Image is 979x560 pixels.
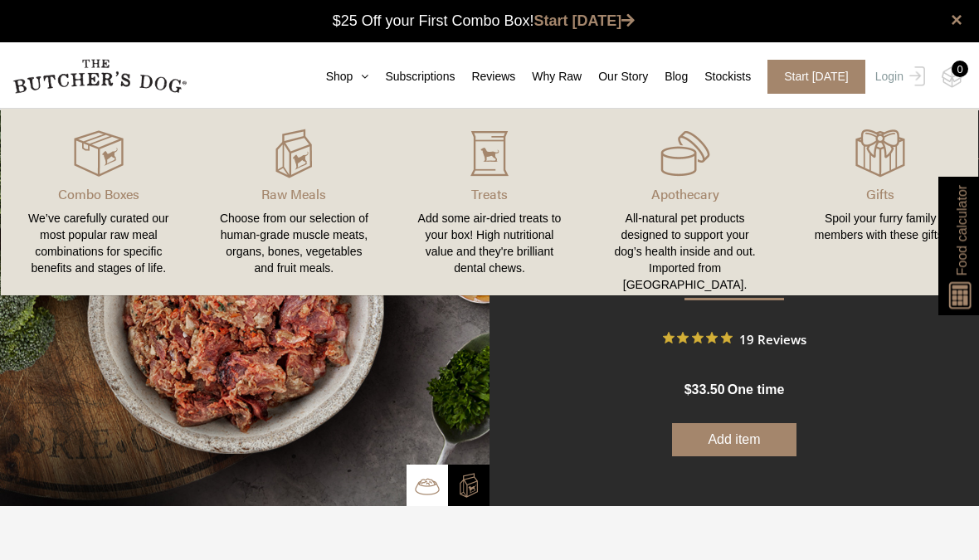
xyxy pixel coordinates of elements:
[392,125,587,296] a: Treats Add some air-dried treats to your box! High nutritional value and they're brilliant dental...
[217,210,373,276] div: Choose from our selection of human-grade muscle meats, organs, bones, vegetables and fruit meals.
[802,210,958,243] div: Spoil your furry family members with these gifts.
[942,66,962,88] img: TBD_Cart-Empty.png
[368,68,455,85] a: Subscriptions
[587,125,783,296] a: Apothecary All-natural pet products designed to support your dog’s health inside and out. Importe...
[515,68,582,85] a: Why Raw
[728,382,784,397] span: one time
[952,61,968,77] div: 0
[412,210,567,276] div: Add some air-dried treats to your box! High nutritional value and they're brilliant dental chews.
[21,184,177,204] p: Combo Boxes
[534,12,636,29] a: Start [DATE]
[692,382,725,397] span: 33.50
[951,10,962,30] a: close
[739,326,806,351] span: 19 Reviews
[684,382,692,397] span: $
[802,184,958,204] p: Gifts
[751,60,871,94] a: Start [DATE]
[663,326,806,351] button: Rated 5 out of 5 stars from 19 reviews. Jump to reviews.
[21,210,177,276] div: We’ve carefully curated our most popular raw meal combinations for specific benefits and stages o...
[197,125,392,296] a: Raw Meals Choose from our selection of human-grade muscle meats, organs, bones, vegetables and fr...
[582,68,648,85] a: Our Story
[952,185,972,275] span: Food calculator
[648,68,688,85] a: Blog
[217,184,373,204] p: Raw Meals
[688,68,751,85] a: Stockists
[412,184,567,204] p: Treats
[672,423,796,456] button: Add item
[607,210,763,293] div: All-natural pet products designed to support your dog’s health inside and out. Imported from [GEO...
[309,68,369,85] a: Shop
[871,60,925,94] a: Login
[455,68,515,85] a: Reviews
[767,60,865,94] span: Start [DATE]
[607,184,763,204] p: Apothecary
[456,473,481,498] img: TBD_Build-A-Box-2.png
[415,474,440,499] img: TBD_Bowl.png
[1,125,197,296] a: Combo Boxes We’ve carefully curated our most popular raw meal combinations for specific benefits ...
[782,125,978,296] a: Gifts Spoil your furry family members with these gifts.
